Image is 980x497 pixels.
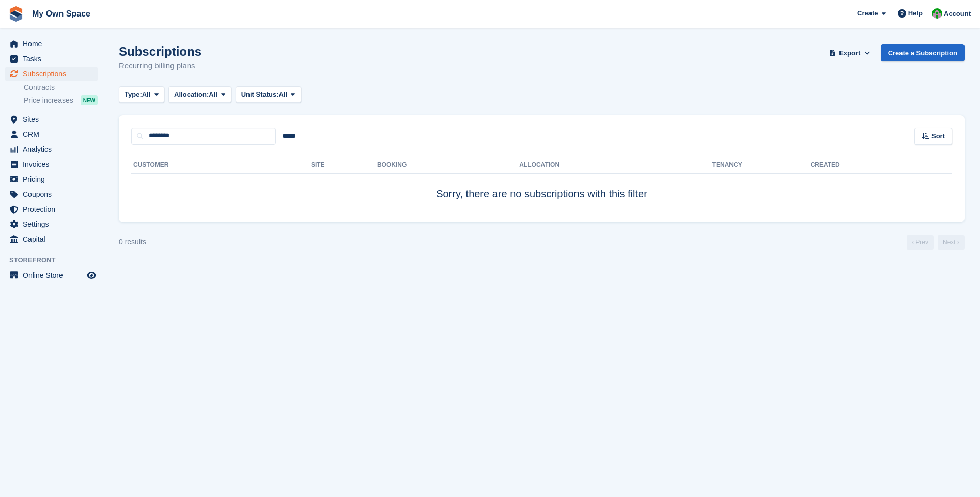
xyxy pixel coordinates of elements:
[279,89,288,100] span: All
[377,157,519,174] th: Booking
[23,202,85,216] span: Protection
[881,44,965,61] a: Create a Subscription
[168,86,231,103] button: Allocation: All
[5,268,98,283] a: menu
[944,9,971,19] span: Account
[23,142,85,157] span: Analytics
[938,235,965,250] a: Next
[23,52,85,66] span: Tasks
[908,8,923,19] span: Help
[23,37,85,51] span: Home
[85,269,98,282] a: Preview store
[142,89,151,100] span: All
[119,44,201,58] h1: Subscriptions
[209,89,217,100] span: All
[5,217,98,231] a: menu
[5,172,98,187] a: menu
[857,8,878,19] span: Create
[23,67,85,81] span: Subscriptions
[5,37,98,51] a: menu
[23,112,85,127] span: Sites
[9,255,103,266] span: Storefront
[5,67,98,81] a: menu
[81,95,98,105] div: NEW
[119,86,164,103] button: Type: All
[5,202,98,216] a: menu
[24,83,98,92] a: Contracts
[236,86,301,103] button: Unit Status: All
[5,112,98,127] a: menu
[931,131,945,142] span: Sort
[24,95,98,106] a: Price increases NEW
[23,172,85,187] span: Pricing
[174,89,209,100] span: Allocation:
[28,5,95,22] a: My Own Space
[119,237,146,247] div: 0 results
[932,8,942,19] img: Paula Harris
[23,268,85,283] span: Online Store
[5,187,98,201] a: menu
[23,187,85,201] span: Coupons
[905,235,967,250] nav: Page
[311,157,377,174] th: Site
[5,127,98,142] a: menu
[24,96,73,105] span: Price increases
[23,217,85,231] span: Settings
[839,48,860,58] span: Export
[5,52,98,66] a: menu
[827,44,873,61] button: Export
[8,6,24,22] img: stora-icon-8386f47178a22dfd0bd8f6a31ec36ba5ce8667c1dd55bd0f319d3a0aa187defe.svg
[131,157,311,174] th: Customer
[436,188,647,199] span: Sorry, there are no subscriptions with this filter
[119,60,201,72] p: Recurring billing plans
[519,157,712,174] th: Allocation
[23,232,85,246] span: Capital
[5,157,98,172] a: menu
[5,232,98,246] a: menu
[23,157,85,172] span: Invoices
[125,89,142,100] span: Type:
[23,127,85,142] span: CRM
[907,235,934,250] a: Previous
[241,89,279,100] span: Unit Status:
[5,142,98,157] a: menu
[712,157,749,174] th: Tenancy
[811,157,952,174] th: Created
